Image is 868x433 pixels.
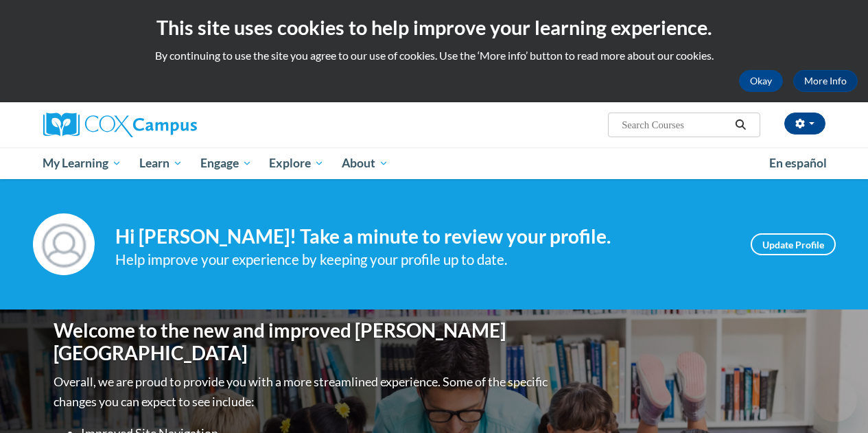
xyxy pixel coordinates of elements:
[43,113,197,137] img: Cox Campus
[43,155,121,172] span: My Learning
[342,155,388,172] span: About
[269,155,324,172] span: Explore
[200,155,252,172] span: Engage
[784,113,825,134] button: Account Settings
[115,225,730,248] h4: Hi [PERSON_NAME]! Take a minute to review your profile.
[10,48,858,63] p: By continuing to use the site you agree to our use of cookies. Use the ‘More info’ button to read...
[191,148,261,179] a: Engage
[769,156,827,170] span: En español
[33,148,836,179] div: Main menu
[54,372,551,412] p: Overall, we are proud to provide you with a more streamlined experience. Some of the specific cha...
[34,148,131,179] a: My Learning
[751,233,836,255] a: Update Profile
[813,378,857,422] iframe: Button to launch messaging window
[730,117,751,133] button: Search
[333,148,397,179] a: About
[54,319,551,365] h1: Welcome to the new and improved [PERSON_NAME][GEOGRAPHIC_DATA]
[739,70,783,92] button: Okay
[793,70,858,92] a: More Info
[115,248,730,271] div: Help improve your experience by keeping your profile up to date.
[33,213,95,275] img: Profile Image
[10,14,858,41] h2: This site uses cookies to help improve your learning experience.
[260,148,333,179] a: Explore
[139,155,183,172] span: Learn
[130,148,191,179] a: Learn
[43,113,290,137] a: Cox Campus
[620,117,730,133] input: Search Courses
[760,149,836,178] a: En español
